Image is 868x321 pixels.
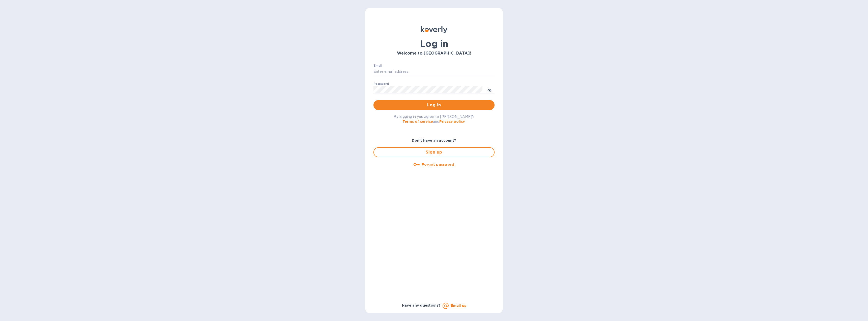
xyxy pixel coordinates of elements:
label: Email [373,64,382,67]
span: Log in [377,102,491,108]
img: Koverly [421,26,447,33]
a: Email us [451,304,466,308]
button: toggle password visibility [484,85,495,95]
input: Enter email address [373,68,495,76]
button: Log in [373,100,495,110]
u: Forgot password [422,162,454,166]
h3: Welcome to [GEOGRAPHIC_DATA]! [373,51,495,56]
span: By logging in you agree to [PERSON_NAME]'s and . [394,115,475,124]
a: Terms of service [402,119,433,124]
span: Sign up [378,149,490,155]
label: Password [373,82,389,85]
a: Privacy policy [439,119,465,124]
b: Have any questions? [402,303,441,307]
h1: Log in [373,38,495,49]
button: Sign up [373,147,495,157]
b: Don't have an account? [412,138,456,142]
